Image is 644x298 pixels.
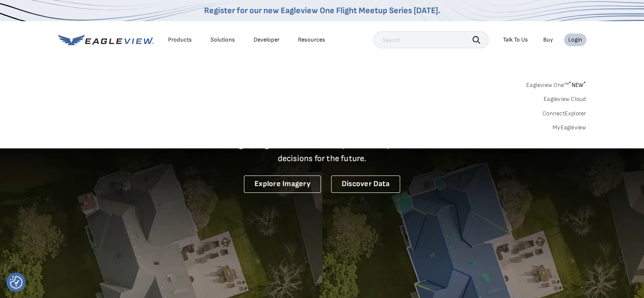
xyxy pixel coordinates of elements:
a: ConnectExplorer [542,110,586,117]
a: MyEagleview [553,124,586,131]
div: Resources [298,36,325,44]
div: Login [568,36,582,44]
span: NEW [569,81,586,89]
a: Explore Imagery [244,175,321,193]
div: Talk To Us [503,36,528,44]
div: Products [168,36,192,44]
a: Discover Data [331,175,400,193]
img: Revisit consent button [10,276,22,289]
div: Solutions [210,36,235,44]
a: Register for our new Eagleview One Flight Meetup Series [DATE]. [204,6,440,16]
a: Buy [543,36,553,44]
a: Developer [254,36,279,44]
a: Eagleview Cloud [544,95,586,103]
button: Consent Preferences [10,276,22,289]
a: Eagleview One™*NEW* [526,79,586,89]
input: Search [373,31,489,48]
